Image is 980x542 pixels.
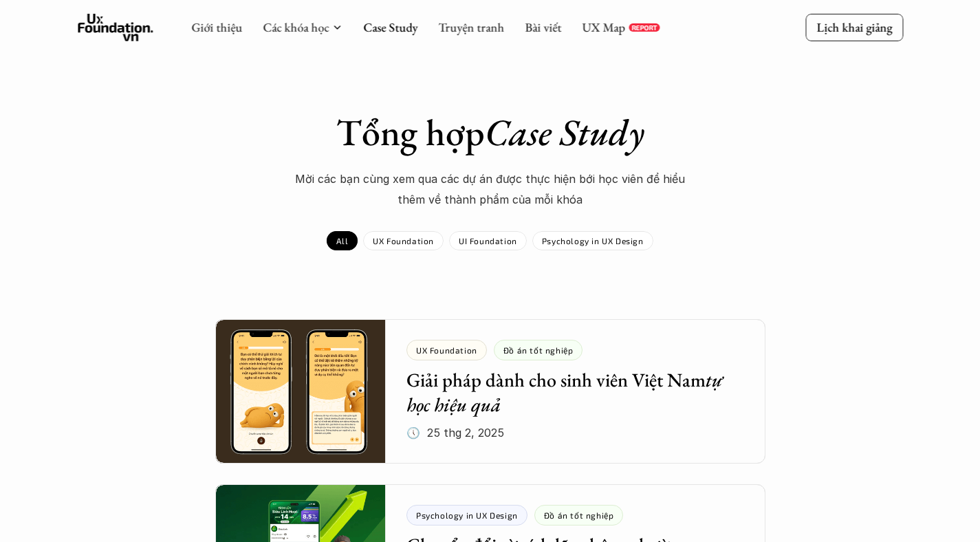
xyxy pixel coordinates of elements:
[438,19,504,35] a: Truyện tranh
[459,236,517,246] p: UI Foundation
[363,231,444,250] a: UX Foundation
[373,236,434,246] p: UX Foundation
[191,19,242,35] a: Giới thiệu
[816,19,892,35] p: Lịch khai giảng
[631,23,657,32] p: REPORT
[263,19,329,35] a: Các khóa học
[525,19,561,35] a: Bài viết
[582,19,625,35] a: UX Map
[336,236,348,246] p: All
[532,231,653,250] a: Psychology in UX Design
[215,319,765,464] a: UX FoundationĐồ án tốt nghiệpGiải pháp dành cho sinh viên Việt Namtự học hiệu quả🕔 25 thg 2, 2025
[250,110,731,155] h1: Tổng hợp
[542,236,644,246] p: Psychology in UX Design
[805,14,903,41] a: Lịch khai giảng
[449,231,527,250] a: UI Foundation
[485,108,644,156] em: Case Study
[363,19,417,35] a: Case Study
[284,169,697,210] p: Mời các bạn cùng xem qua các dự án được thực hiện bới học viên để hiểu thêm về thành phẩm của mỗi...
